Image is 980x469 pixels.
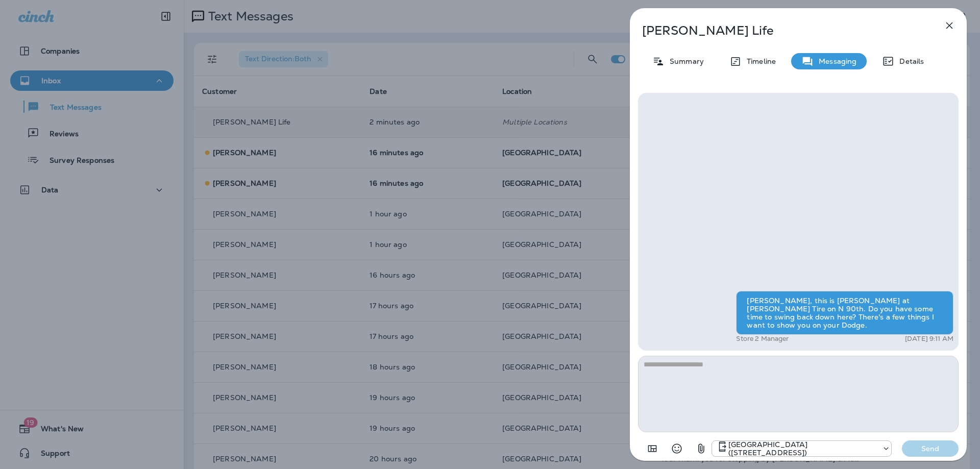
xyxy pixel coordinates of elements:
p: [GEOGRAPHIC_DATA] ([STREET_ADDRESS]) [728,440,877,457]
button: Select an emoji [667,438,687,459]
p: Messaging [814,57,856,65]
p: [DATE] 9:11 AM [905,335,953,343]
p: Details [894,57,924,65]
div: +1 (402) 571-1201 [712,440,891,457]
p: Store 2 Manager [736,335,789,343]
p: Timeline [742,57,776,65]
p: [PERSON_NAME] Life [642,23,921,38]
button: Add in a premade template [642,438,663,459]
div: [PERSON_NAME], this is [PERSON_NAME] at [PERSON_NAME] Tire on N 90th. Do you have some time to sw... [736,291,953,335]
p: Summary [665,57,704,65]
